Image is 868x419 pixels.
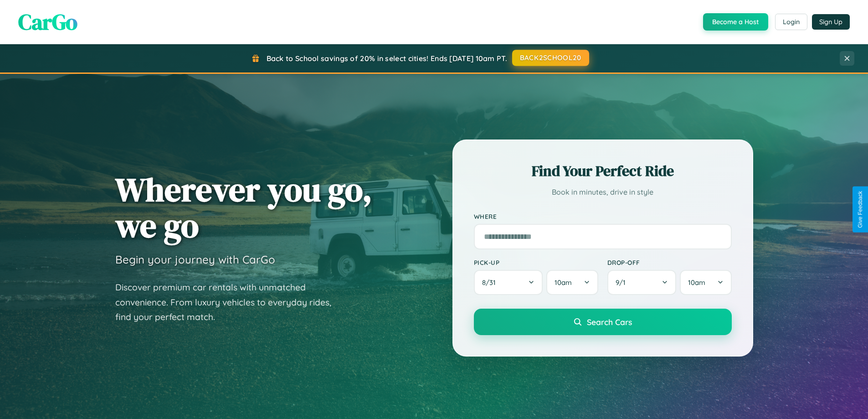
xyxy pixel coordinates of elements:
span: 8 / 31 [482,278,500,287]
span: Back to School savings of 20% in select cities! Ends [DATE] 10am PT. [267,54,507,63]
span: CarGo [18,7,77,37]
p: Book in minutes, drive in style [474,186,732,199]
label: Drop-off [607,259,732,266]
button: 10am [546,270,598,295]
span: 9 / 1 [616,278,630,287]
label: Where [474,212,732,220]
button: 9/1 [607,270,677,295]
p: Discover premium car rentals with unmatched convenience. From luxury vehicles to everyday rides, ... [115,280,343,325]
label: Pick-up [474,259,598,266]
button: 8/31 [474,270,543,295]
span: 10am [555,278,572,287]
h2: Find Your Perfect Ride [474,161,732,181]
h3: Begin your journey with CarGo [115,253,275,266]
button: Search Cars [474,309,732,335]
span: 10am [688,278,705,287]
button: Become a Host [703,13,768,31]
div: Give Feedback [857,191,863,228]
button: Sign Up [812,14,850,30]
button: BACK2SCHOOL20 [512,50,589,66]
button: 10am [680,270,731,295]
span: Search Cars [587,317,632,327]
button: Login [775,14,807,30]
h1: Wherever you go, we go [115,171,372,243]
